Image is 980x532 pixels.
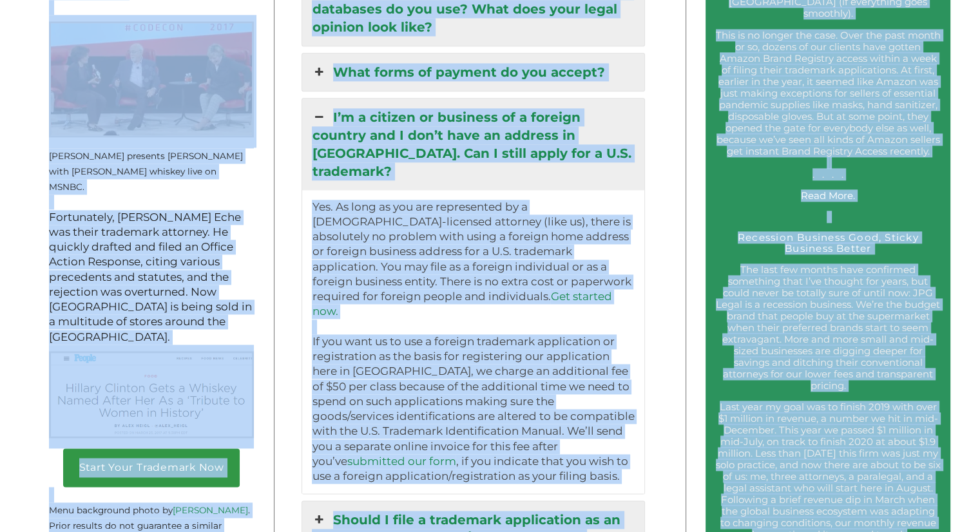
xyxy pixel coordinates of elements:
a: Recession Business Good, Sticky Business Better [738,231,919,254]
p: Yes. As long as you are represented by a [DEMOGRAPHIC_DATA]-licensed attorney (like us), there is... [312,200,634,484]
a: [PERSON_NAME] [173,505,248,515]
img: Kara Swisher presents Hillary Clinton with Rodham Rye live on MSNBC. [49,21,254,137]
p: The last few months have confirmed something that I’ve thought for years, but could never be tota... [715,264,941,392]
a: I’m a citizen or business of a foreign country and I don’t have an address in [GEOGRAPHIC_DATA]. ... [302,99,644,190]
a: Read More. [801,189,855,202]
small: [PERSON_NAME] presents [PERSON_NAME] with [PERSON_NAME] whiskey live on MSNBC. [49,151,243,193]
div: I’m a citizen or business of a foreign country and I don’t have an address in [GEOGRAPHIC_DATA]. ... [302,190,644,494]
a: Start Your Trademark Now [63,448,240,487]
img: Rodham Rye People Screenshot [49,351,254,438]
a: What forms of payment do you accept? [302,53,644,91]
a: submitted our form [347,455,456,468]
p: This is no longer the case. Over the past month or so, dozens of our clients have gotten Amazon B... [715,30,941,180]
p: Fortunately, [PERSON_NAME] Eche was their trademark attorney. He quickly drafted and filed an Off... [49,210,254,345]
